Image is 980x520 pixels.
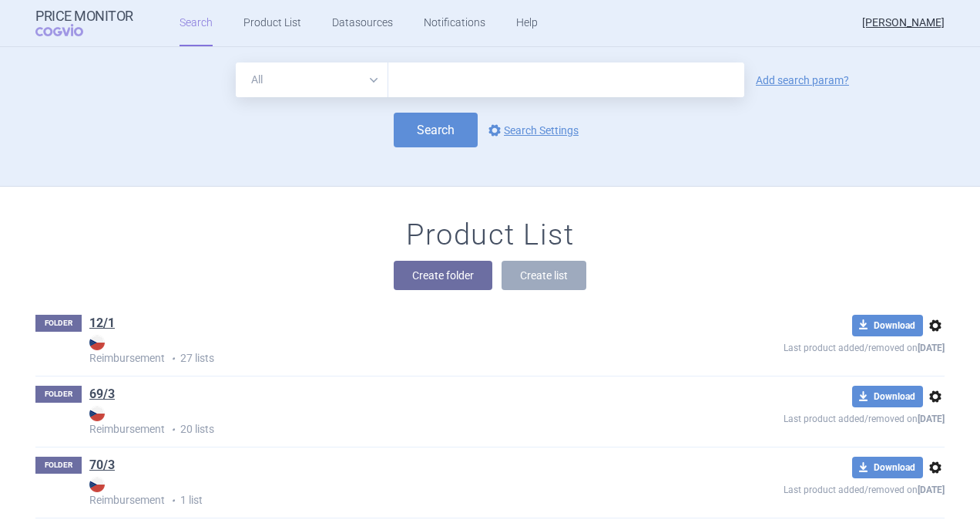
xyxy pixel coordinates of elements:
strong: Reimbursement [89,406,672,435]
a: 12/1 [89,315,115,332]
p: 27 lists [89,335,672,366]
i: • [165,422,180,437]
p: Last product added/removed on [672,478,945,498]
p: 1 list [89,477,672,508]
img: CZ [89,335,105,350]
h1: 69/3 [89,386,115,406]
strong: [DATE] [918,414,945,424]
p: FOLDER [35,315,82,332]
i: • [165,351,180,366]
p: Last product added/removed on [672,336,945,356]
strong: Price Monitor [35,8,133,24]
button: Create list [502,261,586,290]
img: CZ [89,477,105,492]
a: Add search param? [756,75,849,86]
button: Download [852,386,923,407]
img: CZ [89,406,105,421]
button: Download [852,457,923,478]
a: 69/3 [89,386,115,403]
strong: Reimbursement [89,477,672,506]
a: Price MonitorCOGVIO [35,8,133,38]
p: Last product added/removed on [672,407,945,427]
button: Download [852,315,923,336]
h1: 12/1 [89,315,115,335]
strong: Reimbursement [89,335,672,364]
a: Search Settings [485,121,579,140]
i: • [165,493,180,508]
span: COGVIO [35,24,105,36]
a: 70/3 [89,457,115,474]
h1: 70/3 [89,457,115,477]
h1: Product List [406,218,574,253]
strong: [DATE] [918,343,945,353]
button: Search [394,113,478,147]
button: Create folder [394,261,492,290]
p: FOLDER [35,386,82,403]
strong: [DATE] [918,485,945,495]
p: FOLDER [35,457,82,474]
p: 20 lists [89,406,672,437]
